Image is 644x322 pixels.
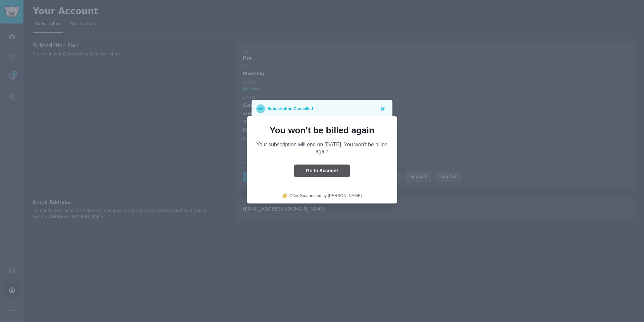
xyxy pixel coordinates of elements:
[256,126,388,135] p: You won't be billed again
[267,104,313,113] p: Subscription Cancelled
[256,141,388,155] p: Your subscription will end on [DATE]. You won't be billed again
[294,165,350,178] button: Go to Account
[289,193,362,199] a: Offer Guaranteed by [PERSON_NAME]
[282,193,287,198] img: logo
